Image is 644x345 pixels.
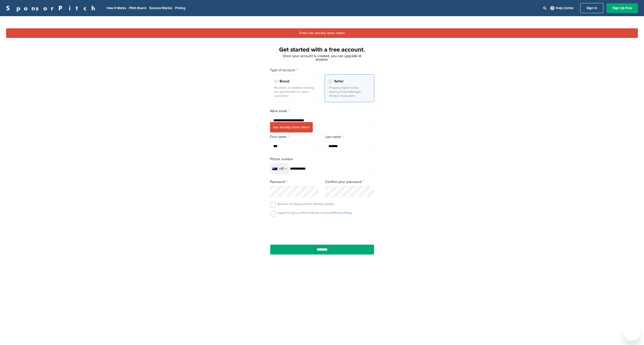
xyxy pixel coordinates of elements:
[175,6,185,10] a: Pricing
[274,80,278,83] input: Brand Business or marketer looking for opportunities to reach customers
[129,6,146,10] a: Pitch Board
[107,6,126,10] a: How It Works
[325,134,374,140] label: Last name
[311,211,329,215] a: Terms of Use
[149,6,172,10] a: Success Stories
[270,108,374,114] label: Work email
[280,79,289,84] span: Brand
[270,164,288,174] div: Selected country
[624,325,640,341] iframe: Button to launch messaging window
[277,202,334,206] p: Receive the SponsorPitch Weekly Update
[283,54,361,62] span: Once your account is created, you can upgrade at anytime.
[270,67,374,73] label: Type of account
[329,80,332,83] input: Seller Property rights holder, Agency, Event Manager, Vendor, Consultant
[264,45,380,54] h1: Get started with a free account.
[277,211,352,215] p: I agree to SponsorPitch’s and
[6,5,98,11] a: SponsorPitch
[270,179,319,185] label: Password
[334,211,352,215] a: Privacy Policy
[274,86,315,98] p: Business or marketer looking for opportunities to reach customers
[270,122,313,132] span: has already been taken
[270,134,319,140] label: First name
[279,167,284,171] div: +61
[6,28,638,38] div: Email has already been taken
[607,3,638,13] a: Sign Up Free
[549,5,575,11] a: Help Center
[334,79,344,84] span: Seller
[329,86,370,98] p: Property rights holder, Agency, Event Manager, Vendor, Consultant
[325,179,374,185] label: Confirm your password
[580,3,604,13] a: Sign In
[270,156,374,162] label: Phone number
[293,222,351,237] iframe: reCAPTCHA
